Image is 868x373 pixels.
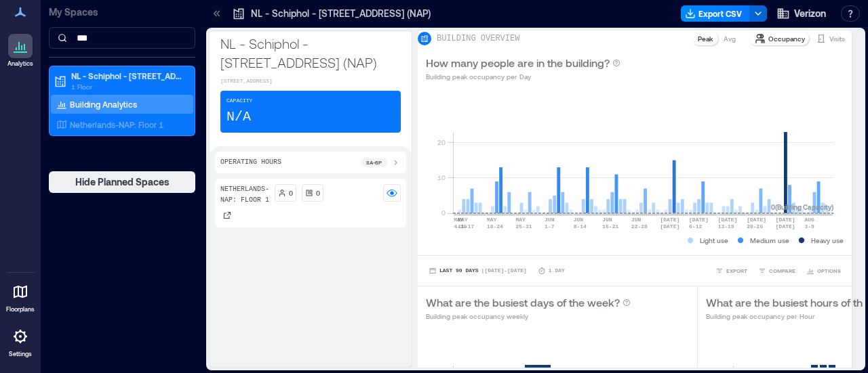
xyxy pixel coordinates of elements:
[549,267,565,275] p: 1 Day
[718,223,734,229] text: 13-19
[776,217,795,223] text: [DATE]
[437,33,519,44] p: BUILDING OVERVIEW
[70,119,163,130] p: Netherlands-NAP: Floor 1
[426,71,620,82] p: Building peak occupancy per Day
[772,3,830,24] button: Verizon
[804,264,844,278] button: OPTIONS
[458,223,474,229] text: 11-17
[811,235,844,246] p: Heavy use
[4,320,37,362] a: Settings
[689,217,709,223] text: [DATE]
[49,5,195,19] p: My Spaces
[698,33,713,44] p: Peak
[574,223,587,229] text: 8-14
[700,235,728,246] p: Light use
[487,223,503,229] text: 18-24
[454,217,464,223] text: MAY
[718,217,738,223] text: [DATE]
[441,209,446,217] tspan: 0
[49,171,195,193] button: Hide Planned Spaces
[515,217,526,223] text: MAY
[769,267,795,275] span: COMPARE
[458,217,468,223] text: MAY
[437,138,446,146] tspan: 20
[804,223,814,229] text: 3-9
[681,5,750,22] button: Export CSV
[776,223,795,229] text: [DATE]
[487,217,497,223] text: MAY
[426,264,530,278] button: Last 90 Days |[DATE]-[DATE]
[251,7,431,20] p: NL - Schiphol - [STREET_ADDRESS] (NAP)
[70,99,137,110] p: Building Analytics
[794,7,826,20] span: Verizon
[574,217,584,223] text: JUN
[660,223,679,229] text: [DATE]
[220,184,269,206] p: Netherlands-NAP: Floor 1
[631,223,648,229] text: 22-28
[515,223,532,229] text: 25-31
[9,350,32,358] p: Settings
[817,267,841,275] span: OPTIONS
[220,34,401,72] p: NL - Schiphol - [STREET_ADDRESS] (NAP)
[750,235,789,246] p: Medium use
[724,33,736,44] p: Avg
[660,217,679,223] text: [DATE]
[437,173,446,181] tspan: 10
[545,217,555,223] text: JUN
[7,60,33,68] p: Analytics
[768,33,805,44] p: Occupancy
[689,223,702,229] text: 6-12
[366,158,382,167] p: 8a - 6p
[545,223,555,229] text: 1-7
[602,223,618,229] text: 15-21
[2,276,39,317] a: Floorplans
[631,217,642,223] text: JUN
[426,55,610,71] p: How many people are in the building?
[289,188,293,198] p: 0
[747,223,763,229] text: 20-26
[755,264,798,278] button: COMPARE
[713,264,750,278] button: EXPORT
[3,30,37,72] a: Analytics
[602,217,612,223] text: JUN
[6,305,35,313] p: Floorplans
[426,294,620,311] p: What are the busiest days of the week?
[454,223,467,229] text: 4-10
[226,108,251,127] p: N/A
[804,217,814,223] text: AUG
[726,267,747,275] span: EXPORT
[426,311,631,322] p: Building peak occupancy weekly
[71,81,185,92] p: 1 Floor
[316,188,320,198] p: 0
[220,157,281,168] p: Operating Hours
[747,217,766,223] text: [DATE]
[220,77,401,85] p: [STREET_ADDRESS]
[75,175,170,189] span: Hide Planned Spaces
[226,97,252,105] p: Capacity
[71,70,185,81] p: NL - Schiphol - [STREET_ADDRESS] (NAP)
[829,33,845,44] p: Visits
